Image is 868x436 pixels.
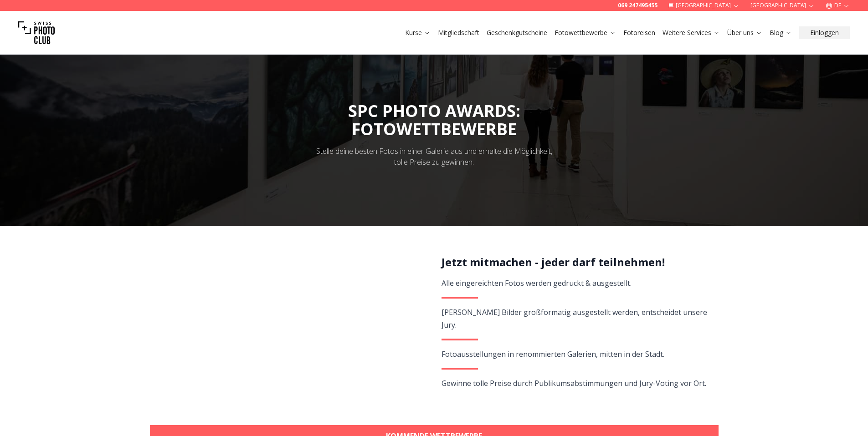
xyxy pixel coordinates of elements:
a: Fotoreisen [623,28,655,37]
a: Weitere Services [663,28,720,37]
button: Fotoreisen [620,26,659,39]
img: Swiss photo club [18,15,55,51]
button: Einloggen [799,26,850,39]
a: 069 247495455 [618,2,657,9]
span: [PERSON_NAME] Bilder großformatig ausgestellt werden, entscheidet unsere Jury. [442,307,707,330]
a: Fotowettbewerbe [555,28,616,37]
span: Fotoausstellungen in renommierten Galerien, mitten in der Stadt. [442,349,664,359]
div: Stelle deine besten Fotos in einer Galerie aus und erhalte die Möglichkeit, tolle Preise zu gewin... [310,146,558,167]
button: Mitgliedschaft [434,26,483,39]
a: Mitgliedschaft [438,28,479,37]
a: Über uns [727,28,762,37]
button: Weitere Services [659,26,724,39]
div: FOTOWETTBEWERBE [348,120,520,138]
button: Geschenkgutscheine [483,26,551,39]
a: Kurse [405,28,431,37]
button: Blog [766,26,796,39]
button: Über uns [724,26,766,39]
a: Blog [770,28,792,37]
button: Kurse [401,26,434,39]
span: SPC PHOTO AWARDS: [348,100,520,138]
a: Geschenkgutscheine [487,28,547,37]
h2: Jetzt mitmachen - jeder darf teilnehmen! [442,255,708,269]
span: Gewinne tolle Preise durch Publikumsabstimmungen und Jury-Voting vor Ort. [442,378,706,388]
button: Fotowettbewerbe [551,26,620,39]
span: Alle eingereichten Fotos werden gedruckt & ausgestellt. [442,278,632,288]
